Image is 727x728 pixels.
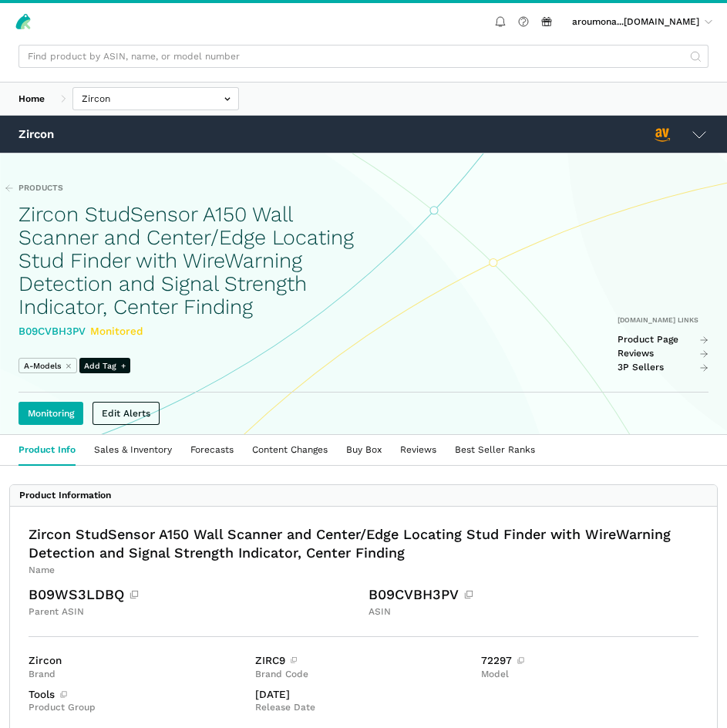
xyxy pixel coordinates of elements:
a: Home [9,87,54,110]
a: aroumona...[DOMAIN_NAME] [567,14,718,30]
a: 3P Sellers [618,362,708,373]
div: ASIN [369,606,699,618]
div: Product Group [29,702,246,713]
div: Brand Code [255,669,473,680]
a: Reviews [391,435,446,465]
div: Zircon [29,656,246,666]
div: B09CVBH3PV [19,323,369,339]
span: Monitored [90,325,143,337]
a: Edit Alerts [93,402,160,425]
input: Zircon [72,87,239,110]
input: Find product by ASIN, name, or model number [19,45,708,68]
div: B09WS3LDBQ [29,585,359,604]
a: Best Seller Ranks [446,435,544,465]
span: A-Models [24,360,62,372]
div: Product Information [19,490,111,501]
div: Release Date [255,702,473,713]
div: [DOMAIN_NAME] Links [618,315,708,325]
h1: Zircon StudSensor A150 Wall Scanner and Center/Edge Locating Stud Finder with WireWarning Detecti... [19,203,369,318]
a: Sales & Inventory [85,435,181,465]
div: B09CVBH3PV [369,585,699,604]
div: [DATE] [255,689,473,700]
a: Product Page [618,334,708,345]
div: Parent ASIN [29,606,359,618]
div: 72297 [481,656,698,666]
a: Reviews [618,348,708,359]
button: ⨯ [66,360,72,372]
div: Brand [29,669,246,680]
span: + [121,360,126,372]
a: Buy Box [337,435,391,465]
div: ZIRC9 [255,656,473,666]
a: Products [5,182,63,194]
span: aroumona...[DOMAIN_NAME] [572,16,699,28]
span: Products [19,182,63,194]
div: Tools [29,689,246,700]
div: Zircon StudSensor A150 Wall Scanner and Center/Edge Locating Stud Finder with WireWarning Detecti... [29,525,698,562]
a: Content Changes [243,435,337,465]
div: Zircon [19,126,653,143]
a: Product Info [9,435,85,465]
div: Name [29,565,698,576]
a: Forecasts [181,435,243,465]
div: Model [481,669,698,680]
span: Add Tag [79,358,130,373]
